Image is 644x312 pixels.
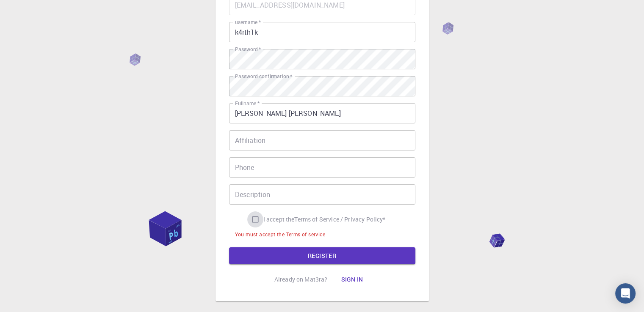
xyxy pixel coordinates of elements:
label: username [235,19,261,26]
label: Password [235,46,261,53]
button: Sign in [334,271,370,288]
div: You must accept the Terms of service [235,230,325,239]
p: Terms of Service / Privacy Policy * [294,215,385,224]
a: Terms of Service / Privacy Policy* [294,215,385,224]
div: Open Intercom Messenger [615,283,636,304]
label: Fullname [235,100,260,107]
button: REGISTER [229,247,415,264]
p: Already on Mat3ra? [274,275,328,284]
span: I accept the [263,215,295,224]
label: Password confirmation [235,73,292,80]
